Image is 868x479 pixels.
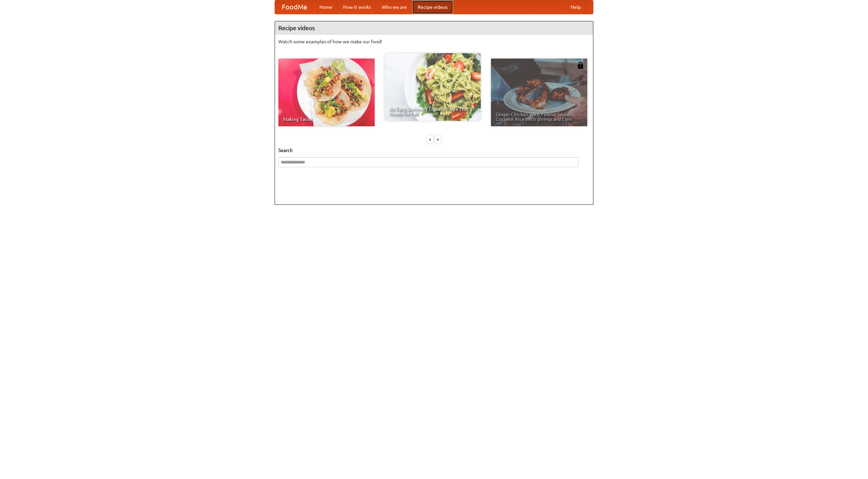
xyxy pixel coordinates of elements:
a: FoodMe [275,0,314,14]
img: 483408.png [577,62,584,69]
a: Home [314,0,338,14]
span: Making Tacos [283,117,370,122]
a: Making Tacos [278,59,375,126]
p: Watch some examples of how we make our food! [278,38,590,45]
a: An Easy, Summery Tomato Pasta That's Ready for Fall [384,53,481,121]
a: How it works [338,0,376,14]
a: Who we are [376,0,412,14]
span: An Easy, Summery Tomato Pasta That's Ready for Fall [389,107,476,116]
div: » [435,135,441,144]
h5: Search [278,147,590,154]
h4: Recipe videos [275,21,593,35]
div: « [427,135,433,144]
a: Help [565,0,586,14]
a: Recipe videos [412,0,453,14]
